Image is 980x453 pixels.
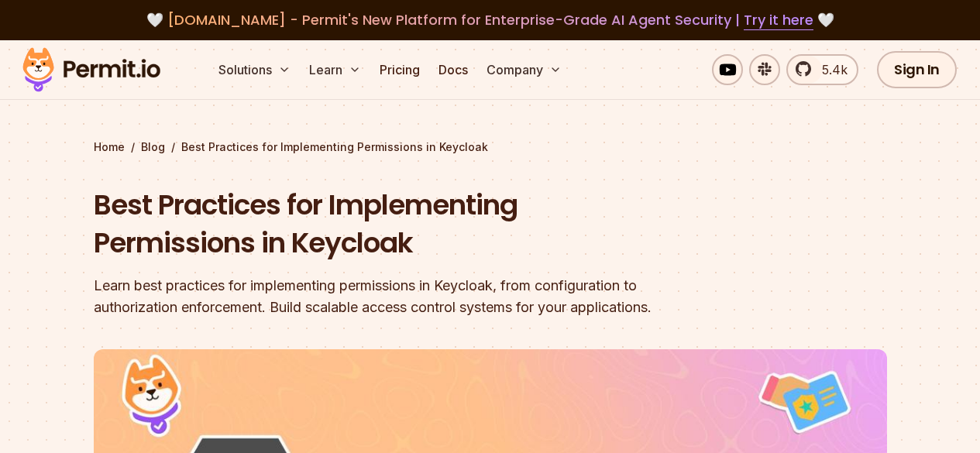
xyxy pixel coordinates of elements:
[212,54,297,85] button: Solutions
[167,10,813,29] span: [DOMAIN_NAME] - Permit's New Platform for Enterprise-Grade AI Agent Security |
[141,139,165,155] a: Blog
[877,51,957,88] a: Sign In
[15,43,167,96] img: Permit logo
[94,139,887,155] div: / /
[37,9,943,31] div: 🤍 🤍
[94,139,125,155] a: Home
[480,54,568,85] button: Company
[432,54,474,85] a: Docs
[786,54,858,85] a: 5.4k
[744,10,813,30] a: Try it here
[94,275,689,318] div: Learn best practices for implementing permissions in Keycloak, from configuration to authorizatio...
[94,186,689,263] h1: Best Practices for Implementing Permissions in Keycloak
[813,60,848,79] span: 5.4k
[373,54,426,85] a: Pricing
[303,54,367,85] button: Learn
